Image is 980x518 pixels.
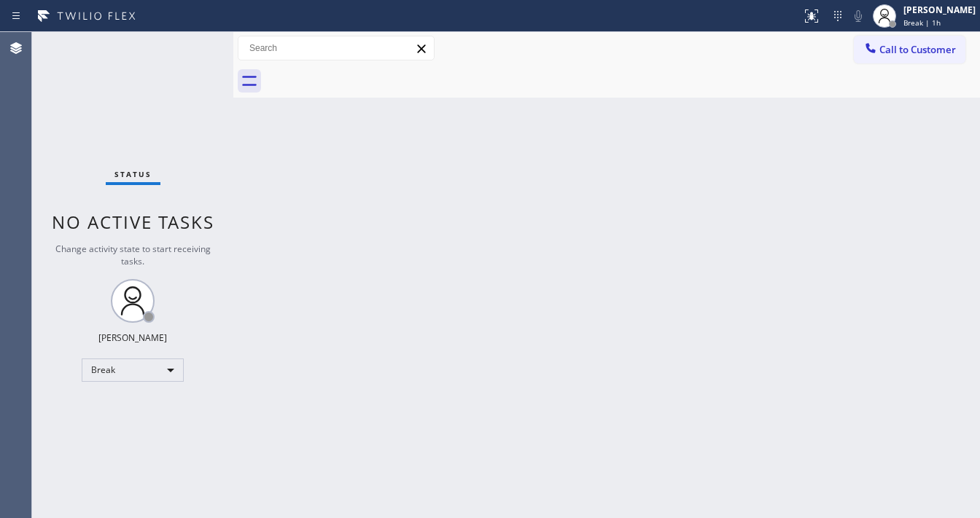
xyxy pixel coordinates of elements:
input: Search [238,36,434,60]
span: Call to Customer [879,43,956,56]
span: Status [114,169,152,179]
div: [PERSON_NAME] [98,331,167,344]
span: Break | 1h [903,17,941,28]
button: Call to Customer [854,36,965,63]
span: No active tasks [52,210,214,234]
button: Mute [848,6,868,26]
span: Change activity state to start receiving tasks. [55,243,211,267]
div: Break [82,358,184,382]
div: [PERSON_NAME] [903,4,976,16]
